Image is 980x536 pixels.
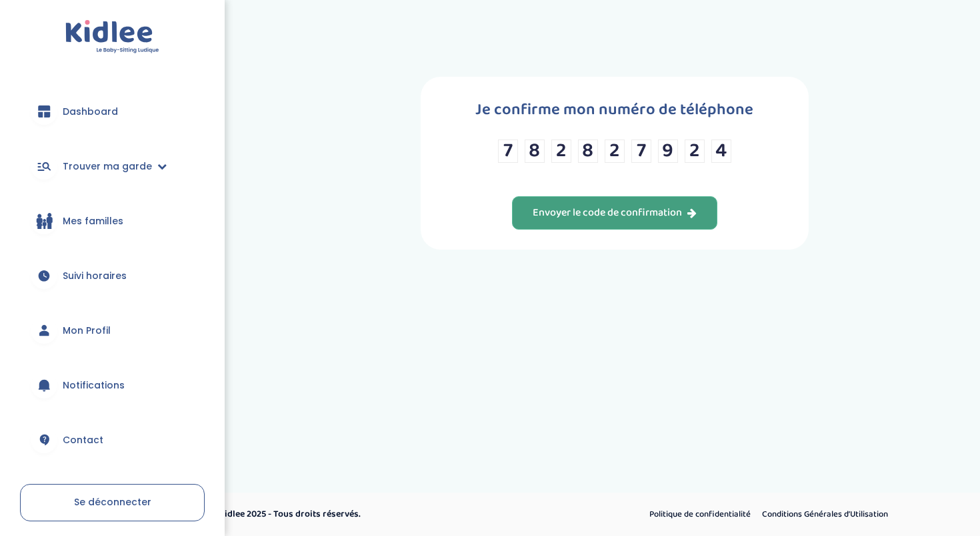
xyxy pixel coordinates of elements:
span: Dashboard [63,105,118,119]
div: Envoyer le code de confirmation [533,206,697,221]
a: Trouver ma garde [20,142,205,190]
img: logo.svg [65,20,159,54]
a: Dashboard [20,87,205,136]
a: Se déconnecter [20,484,205,521]
a: Mon Profil [20,306,205,354]
a: Mes familles [20,197,205,245]
a: Notifications [20,361,205,409]
span: Trouver ma garde [63,160,152,174]
span: Se déconnecter [74,495,151,509]
h1: Je confirme mon numéro de téléphone [475,97,753,123]
span: Contact [63,433,103,447]
a: Contact [20,416,205,464]
span: Mes familles [63,214,123,228]
a: Suivi horaires [20,252,205,300]
span: Suivi horaires [63,269,127,283]
p: © Kidlee 2025 - Tous droits réservés. [211,507,547,521]
a: Politique de confidentialité [645,506,755,523]
button: Envoyer le code de confirmation [512,196,717,230]
span: Mon Profil [63,324,111,338]
a: Conditions Générales d’Utilisation [757,506,893,523]
span: Notifications [63,378,125,392]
